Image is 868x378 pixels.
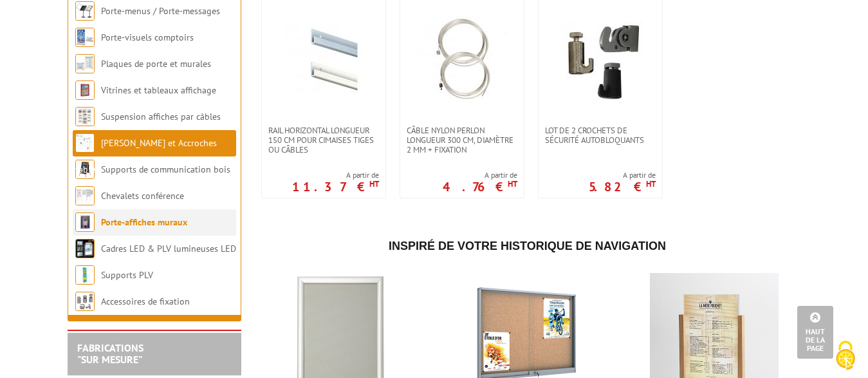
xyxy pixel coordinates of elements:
a: Haut de la page [797,306,833,359]
a: Suspension affiches par câbles [101,111,221,122]
span: Lot de 2 crochets de sécurité autobloquants [545,126,656,145]
span: Câble nylon perlon longueur 300 cm, diamètre 2 mm + fixation [407,126,517,155]
img: Lot de 2 crochets de sécurité autobloquants [555,16,645,106]
p: 11.37 € [292,183,379,191]
img: Plaques de porte et murales [75,54,95,73]
a: Porte-affiches muraux [101,216,187,228]
a: Chevalets conférence [101,190,184,202]
img: Chevalets conférence [75,186,95,205]
a: FABRICATIONS"Sur Mesure" [77,341,143,366]
a: Vitrines et tableaux affichage [101,84,216,96]
span: Inspiré de votre historique de navigation [389,240,666,252]
a: Porte-visuels comptoirs [101,32,194,43]
a: Lot de 2 crochets de sécurité autobloquants [539,126,662,145]
a: Accessoires de fixation [101,296,190,307]
img: Porte-affiches muraux [75,213,95,232]
a: Cadres LED & PLV lumineuses LED [101,243,236,254]
img: Porte-menus / Porte-messages [75,1,95,21]
img: Supports PLV [75,265,95,285]
img: Câble nylon perlon longueur 300 cm, diamètre 2 mm + fixation [417,16,507,106]
img: Suspension affiches par câbles [75,107,95,126]
a: Supports PLV [101,269,153,281]
a: Plaques de porte et murales [101,58,211,70]
img: Cimaises et Accroches tableaux [75,133,95,153]
a: Câble nylon perlon longueur 300 cm, diamètre 2 mm + fixation [400,126,524,155]
img: Vitrines et tableaux affichage [75,80,95,100]
a: Rail horizontal longueur 150 cm pour cimaises tiges ou câbles [262,126,385,155]
button: Cookies (fenêtre modale) [823,334,868,378]
img: Cookies (fenêtre modale) [829,339,862,372]
span: A partir de [292,170,379,180]
a: [PERSON_NAME] et Accroches tableaux [75,137,217,175]
img: Cadres LED & PLV lumineuses LED [75,239,95,258]
sup: HT [369,178,379,189]
a: Porte-menus / Porte-messages [101,5,220,17]
sup: HT [508,178,517,189]
img: Accessoires de fixation [75,292,95,311]
span: A partir de [443,170,517,180]
img: Rail horizontal longueur 150 cm pour cimaises tiges ou câbles [279,16,369,106]
p: 4.76 € [443,183,517,191]
a: Supports de communication bois [101,164,230,175]
sup: HT [646,178,656,189]
p: 5.82 € [589,183,656,191]
img: Porte-visuels comptoirs [75,28,95,47]
span: Rail horizontal longueur 150 cm pour cimaises tiges ou câbles [268,126,379,155]
span: A partir de [589,170,656,180]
